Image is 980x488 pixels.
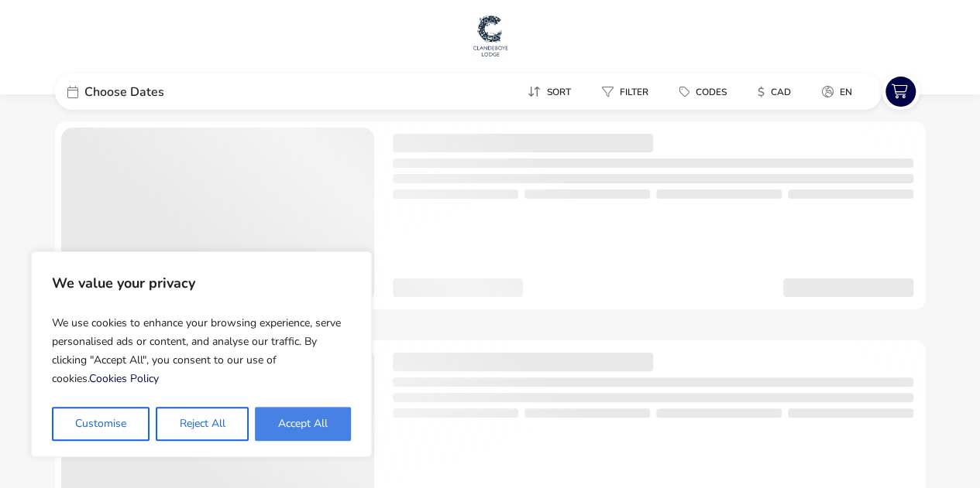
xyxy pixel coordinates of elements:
[52,407,150,441] button: Customise
[515,80,583,103] button: Sort
[89,371,159,386] a: Cookies Policy
[840,86,852,98] span: en
[667,80,745,103] naf-pibe-menu-bar-item: Codes
[31,251,372,457] div: We value your privacy
[52,308,351,394] p: We use cookies to enhance your browsing experience, serve personalised ads or content, and analys...
[547,86,571,98] span: Sort
[696,86,727,98] span: Codes
[745,80,810,103] naf-pibe-menu-bar-item: $CAD
[590,80,661,103] button: Filter
[471,12,510,59] img: Main Website
[758,84,765,100] i: $
[590,80,667,103] naf-pibe-menu-bar-item: Filter
[620,86,648,98] span: Filter
[745,80,803,103] button: $CAD
[156,407,248,441] button: Reject All
[810,80,865,103] button: en
[52,268,351,299] p: We value your privacy
[84,86,164,98] span: Choose Dates
[771,86,791,98] span: CAD
[55,73,287,110] div: Choose Dates
[667,80,739,103] button: Codes
[810,80,871,103] naf-pibe-menu-bar-item: en
[255,407,351,441] button: Accept All
[515,80,590,103] naf-pibe-menu-bar-item: Sort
